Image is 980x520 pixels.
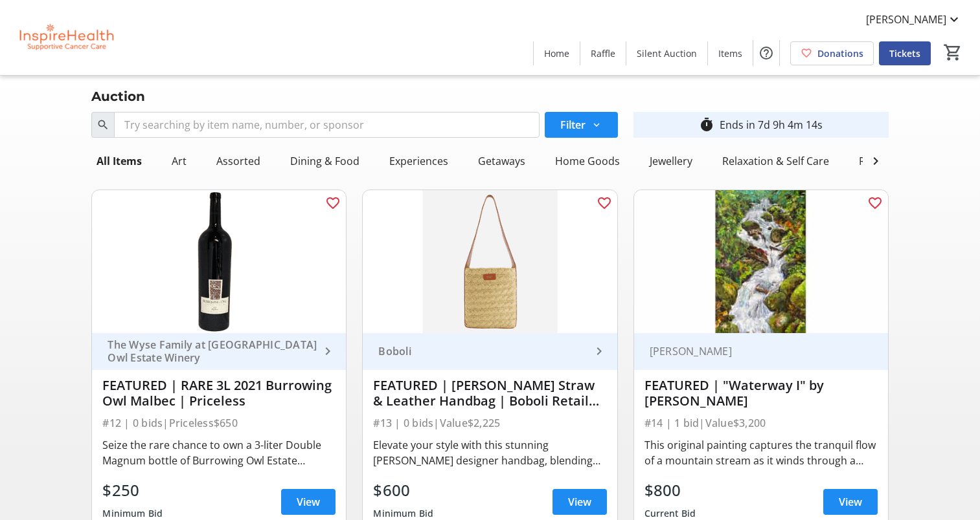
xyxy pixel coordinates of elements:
button: [PERSON_NAME] [856,9,972,30]
img: FEATURED | "Waterway I" by Warren Goodman [634,190,888,333]
div: Home Goods [550,148,625,174]
a: Donations [790,41,874,65]
mat-icon: timer_outline [699,117,714,133]
div: This original painting captures the tranquil flow of a mountain stream as it winds through a lush... [644,437,878,468]
div: Experiences [384,148,453,174]
mat-icon: favorite_outline [597,195,612,211]
span: Filter [560,117,586,133]
div: Boboli [373,345,591,358]
a: Silent Auction [626,41,707,65]
a: Boboli [363,333,617,370]
mat-icon: keyboard_arrow_right [320,343,336,359]
div: Retail [854,148,891,174]
span: Donations [817,47,863,60]
button: Help [753,40,779,66]
div: [PERSON_NAME] [644,345,862,358]
span: Items [718,47,742,60]
div: Assorted [211,148,266,174]
div: $800 [644,479,696,502]
img: FEATURED | Giambattista Valli Straw & Leather Handbag | Boboli Retail Group [363,190,617,333]
div: Auction [84,86,153,107]
span: View [568,494,591,510]
div: All Items [91,148,147,174]
div: The Wyse Family at [GEOGRAPHIC_DATA] Owl Estate Winery [102,338,320,364]
div: Jewellery [644,148,698,174]
a: The Wyse Family at [GEOGRAPHIC_DATA] Owl Estate Winery [92,333,346,370]
div: FEATURED | RARE 3L 2021 Burrowing Owl Malbec | Priceless [102,378,336,409]
div: Ends in 7d 9h 4m 14s [720,117,823,133]
span: Raffle [591,47,615,60]
div: Dining & Food [285,148,365,174]
span: View [839,494,862,510]
input: Try searching by item name, number, or sponsor [114,112,539,138]
span: Tickets [889,47,920,60]
div: Art [166,148,192,174]
div: FEATURED | "Waterway I" by [PERSON_NAME] [644,378,878,409]
a: Tickets [879,41,931,65]
div: $250 [102,479,163,502]
a: Raffle [580,41,626,65]
a: View [281,489,336,515]
div: Getaways [473,148,530,174]
div: Relaxation & Self Care [717,148,834,174]
div: #14 | 1 bid | Value $3,200 [644,414,878,432]
mat-icon: favorite_outline [867,195,883,211]
span: View [297,494,320,510]
span: Home [544,47,569,60]
a: Home [534,41,580,65]
div: $600 [373,479,433,502]
a: Items [708,41,753,65]
span: [PERSON_NAME] [866,12,946,27]
div: #13 | 0 bids | Value $2,225 [373,414,606,432]
mat-icon: favorite_outline [325,195,341,211]
button: Cart [941,41,964,64]
div: Elevate your style with this stunning [PERSON_NAME] designer handbag, blending timeless elegance ... [373,437,606,468]
span: Silent Auction [637,47,697,60]
button: Filter [545,112,618,138]
img: InspireHealth Supportive Cancer Care's Logo [8,5,123,70]
mat-icon: keyboard_arrow_right [591,343,607,359]
img: FEATURED | RARE 3L 2021 Burrowing Owl Malbec | Priceless [92,190,346,333]
div: Seize the rare chance to own a 3-liter Double Magnum bottle of Burrowing Owl Estate Winery’s 2021... [102,437,336,468]
a: View [553,489,607,515]
a: View [823,489,878,515]
div: #12 | 0 bids | Priceless $650 [102,414,336,432]
div: FEATURED | [PERSON_NAME] Straw & Leather Handbag | Boboli Retail Group [373,378,606,409]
